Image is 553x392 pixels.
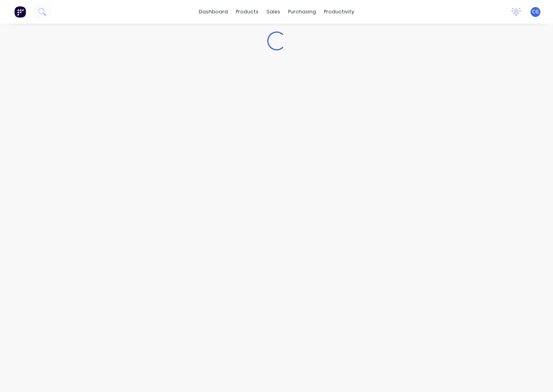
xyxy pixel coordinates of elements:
div: purchasing [284,6,320,18]
span: CG [532,8,539,15]
img: Factory [14,6,26,18]
div: products [232,6,263,18]
a: dashboard [195,6,232,18]
div: sales [263,6,284,18]
div: productivity [320,6,358,18]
